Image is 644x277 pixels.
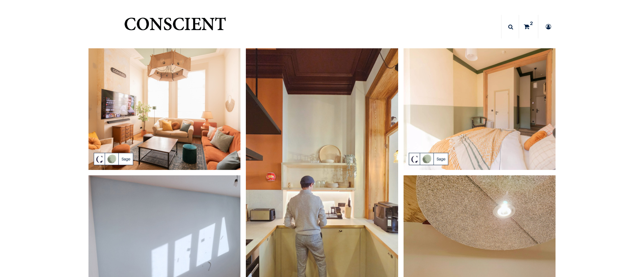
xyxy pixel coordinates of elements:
a: 2 [519,15,538,39]
img: peinture vert sauge [88,48,241,170]
a: Logo of Conscient [123,14,227,40]
sup: 2 [528,20,535,27]
img: Conscient [123,14,227,40]
img: peinture vert sauge [404,48,556,170]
